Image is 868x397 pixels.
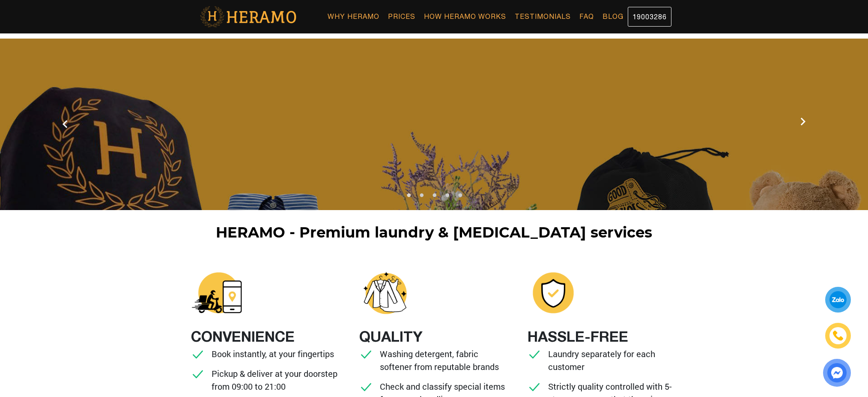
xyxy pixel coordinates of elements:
div: CONVENIENCE [191,325,295,347]
button: 3 [430,193,438,202]
button: 1 [404,193,413,202]
a: FAQ [575,7,598,26]
img: heramo-giat-hap-giat-kho-an-tam [528,267,579,319]
button: 5 [456,193,464,202]
button: 2 [417,193,426,202]
img: heramo-giat-hap-giat-kho-chat-luong [359,267,411,319]
img: checked.svg [528,380,541,394]
h1: HERAMO - Premium laundry & [MEDICAL_DATA] services [195,224,673,241]
p: Book instantly, at your fingertips [212,347,334,360]
a: phone-icon [826,324,850,348]
img: checked.svg [191,367,205,381]
a: Prices [384,7,420,26]
button: 4 [443,193,451,202]
img: phone-icon [832,329,844,342]
a: 19003286 [628,7,671,27]
img: checked.svg [191,347,205,361]
p: Washing detergent, fabric softener from reputable brands [380,347,509,373]
div: QUALITY [359,325,423,347]
a: How Heramo Works [420,7,510,26]
img: heramo-giat-hap-giat-kho-tien-loi [191,267,242,319]
a: Why Heramo [323,7,384,26]
p: Laundry separately for each customer [548,347,677,373]
div: HASSLE-FREE [528,325,628,347]
p: Pickup & deliver at your doorstep from 09:00 to 21:00 [212,367,341,393]
img: logo-with-text.png [197,6,299,28]
img: checked.svg [359,380,373,394]
a: Blog [598,7,628,26]
img: checked.svg [528,347,541,361]
img: checked.svg [359,347,373,361]
a: Testimonials [510,7,575,26]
